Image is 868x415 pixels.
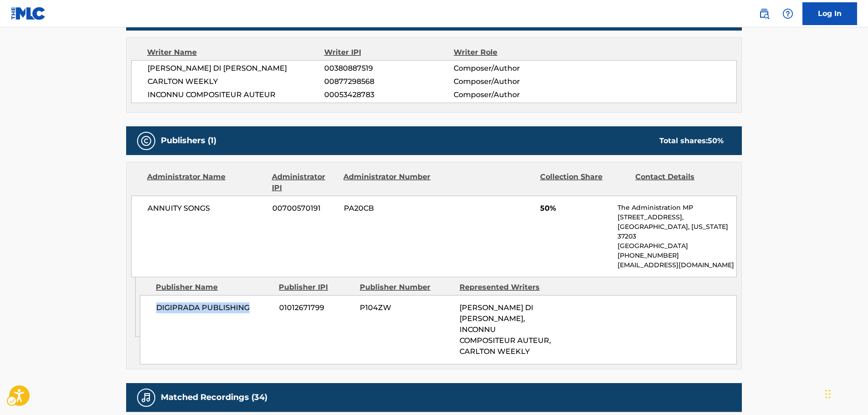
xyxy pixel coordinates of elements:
[343,171,432,193] div: Administrator Number
[618,203,736,213] p: The Administration MP
[454,47,572,58] div: Writer Role
[618,260,736,270] p: [EMAIL_ADDRESS][DOMAIN_NAME]
[324,76,454,87] span: 00877298568
[147,171,265,193] div: Administrator Name
[156,302,272,313] span: DIGIPRADA PUBLISHING
[148,89,324,100] span: INCONNU COMPOSITEUR AUTEUR
[344,203,432,214] span: PA20CB
[141,135,152,146] img: Publishers
[156,282,272,293] div: Publisher Name
[460,282,552,293] div: Represented Writers
[161,392,267,403] h5: Matched Recordings (34)
[454,76,572,87] span: Composer/Author
[272,171,337,193] div: Administrator IPI
[708,136,724,145] span: 50 %
[161,135,216,146] h5: Publishers (1)
[279,282,353,293] div: Publisher IPI
[635,171,724,193] div: Contact Details
[822,371,868,415] iframe: Hubspot Iframe
[460,303,551,356] span: [PERSON_NAME] DI [PERSON_NAME], INCONNU COMPOSITEUR AUTEUR, CARLTON WEEKLY
[360,282,453,293] div: Publisher Number
[279,302,353,313] span: 01012671799
[11,7,46,20] img: MLC Logo
[540,203,611,214] span: 50%
[148,63,324,74] span: [PERSON_NAME] DI [PERSON_NAME]
[822,371,868,415] div: Chat Widget
[825,380,831,408] div: Drag
[659,135,724,146] div: Total shares:
[141,392,152,403] img: Matched Recordings
[148,76,324,87] span: CARLTON WEEKLY
[454,63,572,74] span: Composer/Author
[618,222,736,241] p: [GEOGRAPHIC_DATA], [US_STATE] 37203
[454,89,572,100] span: Composer/Author
[272,203,337,214] span: 00700570191
[147,47,324,58] div: Writer Name
[540,171,628,193] div: Collection Share
[618,251,736,260] p: [PHONE_NUMBER]
[324,47,454,58] div: Writer IPI
[782,8,793,19] img: help
[148,203,266,214] span: ANNUITY SONGS
[360,302,453,313] span: P104ZW
[618,241,736,251] p: [GEOGRAPHIC_DATA]
[324,89,454,100] span: 00053428783
[324,63,454,74] span: 00380887519
[618,213,736,222] p: [STREET_ADDRESS],
[759,8,770,19] img: search
[802,2,857,25] a: Log In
